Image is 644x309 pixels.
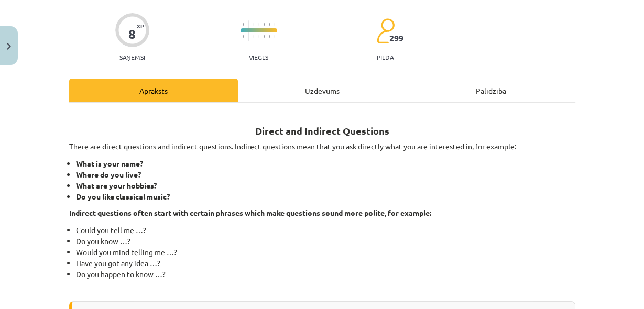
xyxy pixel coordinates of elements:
[128,27,136,41] div: 8
[269,23,270,26] img: icon-short-line-57e1e144782c952c97e751825c79c345078a6d821885a25fce030b3d8c18986b.svg
[255,125,389,137] strong: Direct and Indirect Questions
[76,236,575,247] li: Do you know …?
[238,79,407,102] div: Uzdevums
[137,23,144,29] span: XP
[76,192,170,201] strong: Do you like classical music?
[76,247,575,258] li: Would you mind telling me …?
[76,269,575,291] li: Do you happen to know …?
[377,53,394,61] p: pilda
[76,170,141,179] strong: Where do you live?
[248,20,249,41] img: icon-long-line-d9ea69661e0d244f92f715978eff75569469978d946b2353a9bb055b3ed8787d.svg
[76,159,143,168] strong: What is your name?
[76,181,157,190] strong: What are your hobbies?
[376,18,395,44] img: students-c634bb4e5e11cddfef0936a35e636f08e4e9abd3cc4e673bd6f9a4125e45ecb1.svg
[249,53,268,61] p: Viegls
[69,141,575,152] p: There are direct questions and indirect questions. Indirect questions mean that you ask directly ...
[76,225,575,236] li: Could you tell me …?
[258,35,259,38] img: icon-short-line-57e1e144782c952c97e751825c79c345078a6d821885a25fce030b3d8c18986b.svg
[274,35,275,38] img: icon-short-line-57e1e144782c952c97e751825c79c345078a6d821885a25fce030b3d8c18986b.svg
[69,79,238,102] div: Apraksts
[76,258,575,269] li: Have you got any idea …?
[69,208,431,217] strong: Indirect questions often start with certain phrases which make questions sound more polite, for e...
[264,23,265,26] img: icon-short-line-57e1e144782c952c97e751825c79c345078a6d821885a25fce030b3d8c18986b.svg
[274,23,275,26] img: icon-short-line-57e1e144782c952c97e751825c79c345078a6d821885a25fce030b3d8c18986b.svg
[389,34,403,43] span: 299
[258,23,259,26] img: icon-short-line-57e1e144782c952c97e751825c79c345078a6d821885a25fce030b3d8c18986b.svg
[243,23,244,26] img: icon-short-line-57e1e144782c952c97e751825c79c345078a6d821885a25fce030b3d8c18986b.svg
[7,43,11,50] img: icon-close-lesson-0947bae3869378f0d4975bcd49f059093ad1ed9edebbc8119c70593378902aed.svg
[253,35,254,38] img: icon-short-line-57e1e144782c952c97e751825c79c345078a6d821885a25fce030b3d8c18986b.svg
[264,35,265,38] img: icon-short-line-57e1e144782c952c97e751825c79c345078a6d821885a25fce030b3d8c18986b.svg
[253,23,254,26] img: icon-short-line-57e1e144782c952c97e751825c79c345078a6d821885a25fce030b3d8c18986b.svg
[243,35,244,38] img: icon-short-line-57e1e144782c952c97e751825c79c345078a6d821885a25fce030b3d8c18986b.svg
[407,79,575,102] div: Palīdzība
[115,53,149,61] p: Saņemsi
[269,35,270,38] img: icon-short-line-57e1e144782c952c97e751825c79c345078a6d821885a25fce030b3d8c18986b.svg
